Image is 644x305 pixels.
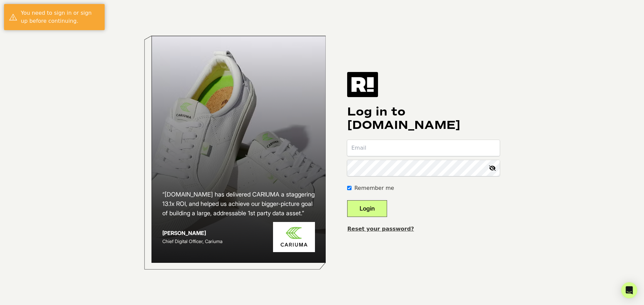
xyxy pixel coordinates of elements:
button: Login [347,200,387,217]
strong: [PERSON_NAME] [162,230,206,236]
div: Open Intercom Messenger [621,282,637,298]
h2: “[DOMAIN_NAME] has delivered CARIUMA a staggering 13.1x ROI, and helped us achieve our bigger-pic... [162,190,315,218]
h1: Log in to [DOMAIN_NAME] [347,105,500,132]
img: Retention.com [347,72,378,97]
input: Email [347,140,500,156]
span: Chief Digital Officer, Cariuma [162,238,222,244]
a: Reset your password? [347,226,414,232]
label: Remember me [354,184,394,192]
div: You need to sign in or sign up before continuing. [21,9,100,25]
img: Cariuma [273,222,315,252]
